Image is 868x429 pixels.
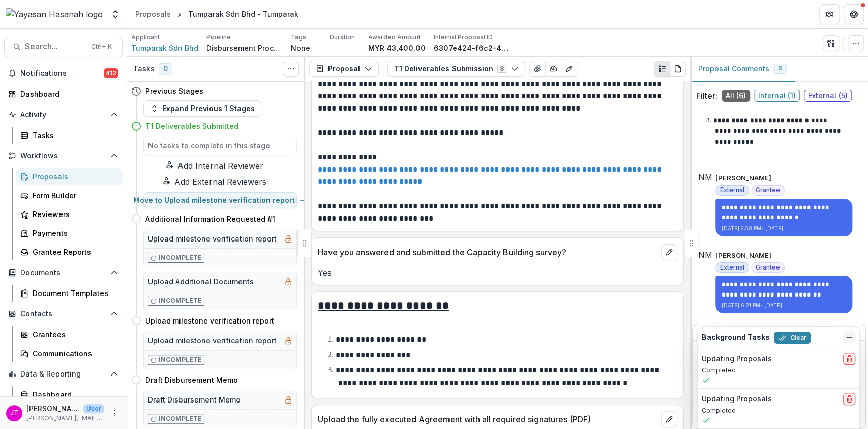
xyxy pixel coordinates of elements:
a: Communications [16,345,123,362]
p: [PERSON_NAME] [715,173,771,183]
div: Proposals [135,9,171,19]
button: Proposal Comments [690,57,795,82]
a: Tumparak Sdn Bhd [131,43,198,53]
button: Toggle View Cancelled Tasks [283,61,299,77]
p: Tags [291,33,306,42]
div: Dashboard [20,89,114,99]
button: delete [843,353,855,365]
p: 6307e424-f6c2-4fe5-99a3-afa8f62a1dde [434,43,510,53]
p: Duration [330,33,355,42]
p: MYR 43,400.00 [368,43,426,53]
a: Tasks [16,127,123,144]
p: Incomplete [159,355,202,364]
span: All ( 6 ) [722,90,750,102]
h5: Upload milestone verification report [148,233,277,244]
span: External ( 5 ) [804,90,852,102]
h4: Upload milestone verification report [145,315,274,326]
p: [DATE] 6:21 PM • [DATE] [722,302,846,309]
img: Yayasan Hasanah logo [6,8,103,20]
button: T1 Deliverables Submission8 [387,61,525,77]
div: Nathaniel Bin Maikol [698,173,712,181]
button: Open Activity [4,106,123,123]
p: Awarded Amount [368,33,421,42]
span: External [720,186,744,194]
p: [PERSON_NAME] [715,251,771,261]
button: Add External Reviewers [131,176,297,188]
p: None [291,43,310,53]
p: Have you answered and submitted the Capacity Building survey? [318,246,657,258]
a: Proposals [16,168,123,185]
h2: Background Tasks [702,333,770,342]
button: Plaintext view [654,61,670,77]
p: Incomplete [159,253,202,262]
p: User [83,404,104,413]
div: Tasks [33,130,114,141]
button: Partners [819,4,840,24]
span: 412 [104,68,118,78]
span: Contacts [20,310,106,318]
div: Grantee Reports [33,247,114,257]
span: Grantee [756,264,780,271]
p: Applicant [131,33,160,42]
div: Grantees [33,329,114,340]
span: Search... [25,42,85,51]
h4: Additional Information Requested #1 [145,213,275,224]
a: Proposals [131,7,175,21]
p: Yes [318,266,677,279]
h2: Updating Proposals [702,395,772,404]
a: Payments [16,225,123,242]
button: Notifications412 [4,65,123,82]
h4: T1 Deliverables Submitted [145,121,238,131]
div: Proposals [33,171,114,182]
span: Grantee [756,186,780,194]
h5: Upload Additional Documents [148,276,254,287]
h5: Draft Disbursement Memo [148,394,241,405]
div: Reviewers [33,209,114,220]
button: Open Documents [4,264,123,281]
p: Disbursement Process [206,43,283,53]
a: Dashboard [4,86,123,102]
p: Completed [702,366,855,375]
span: Activity [20,111,106,119]
button: edit [661,244,677,260]
button: Proposal [309,61,379,77]
h3: Tasks [133,65,155,73]
a: Form Builder [16,187,123,204]
p: Completed [702,406,855,415]
button: edit [661,411,677,427]
button: Dismiss [843,331,855,343]
a: Grantees [16,326,123,343]
p: Incomplete [159,296,202,305]
p: Pipeline [206,33,231,42]
a: Dashboard [16,386,123,403]
a: Document Templates [16,285,123,302]
h4: Previous Stages [145,86,203,96]
button: PDF view [670,61,686,77]
p: Incomplete [159,414,202,423]
button: Add Internal Reviewer [131,159,297,172]
p: Filter: [696,90,717,102]
button: Open Contacts [4,306,123,322]
span: Notifications [20,69,104,78]
p: [PERSON_NAME] [26,403,79,414]
span: 6 [778,65,782,72]
span: 0 [159,63,172,75]
div: Communications [33,348,114,359]
button: More [108,407,121,419]
div: Document Templates [33,288,114,299]
button: Edit as form [561,61,577,77]
h4: Draft Disbursement Memo [145,374,238,385]
h5: No tasks to complete in this stage [148,140,292,151]
button: Get Help [844,4,864,24]
p: [DATE] 10:53 AM • a month ago [698,151,846,159]
h2: Updating Proposals [702,355,772,363]
div: Form Builder [33,190,114,201]
span: Data & Reporting [20,370,106,379]
div: Payments [33,228,114,238]
span: Internal ( 1 ) [754,90,800,102]
button: Expand Previous 1 Stages [143,100,261,117]
span: External [720,264,744,271]
p: [DATE] 2:58 PM • [DATE] [722,225,846,232]
button: View Attached Files [529,61,546,77]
